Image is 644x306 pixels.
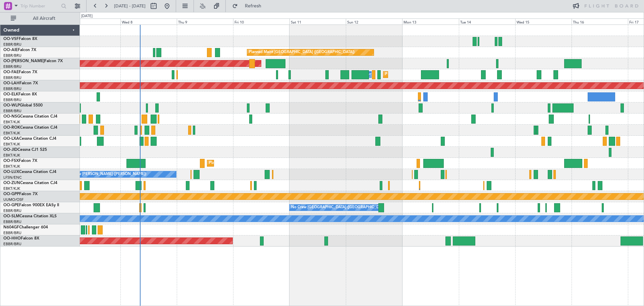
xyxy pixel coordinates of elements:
[3,53,21,58] a: EBBR/BRU
[291,203,404,213] div: No Crew [GEOGRAPHIC_DATA] ([GEOGRAPHIC_DATA] National)
[385,70,444,80] div: Planned Maint Melsbroek Air Base
[7,13,73,24] button: All Aircraft
[3,236,39,241] a: OO-HHOFalcon 8X
[3,208,21,213] a: EBBR/BRU
[233,18,289,25] div: Fri 10
[3,37,37,41] a: OO-VSFFalcon 8X
[3,181,20,185] span: OO-ZUN
[3,203,59,207] a: OO-GPEFalcon 900EX EASy II
[3,70,19,74] span: OO-FAE
[3,126,20,130] span: OO-ROK
[3,214,57,218] a: OO-SLMCessna Citation XLS
[515,18,572,25] div: Wed 15
[3,92,18,96] span: OO-ELK
[3,148,17,152] span: OO-JID
[3,192,38,196] a: OO-GPPFalcon 7X
[3,59,44,63] span: OO-[PERSON_NAME]
[3,70,37,74] a: OO-FAEFalcon 7X
[3,103,20,107] span: OO-WLP
[3,115,57,119] a: OO-NSGCessna Citation CJ4
[3,81,38,85] a: OO-LAHFalcon 7X
[3,186,20,191] a: EBKT/KJK
[3,225,48,229] a: N604GFChallenger 604
[3,153,20,158] a: EBKT/KJK
[3,37,19,41] span: OO-VSF
[3,148,47,152] a: OO-JIDCessna CJ1 525
[249,47,355,57] div: Planned Maint [GEOGRAPHIC_DATA] ([GEOGRAPHIC_DATA])
[402,18,459,25] div: Mon 13
[3,242,21,247] a: EBBR/BRU
[3,170,19,174] span: OO-LUX
[3,103,43,107] a: OO-WLPGlobal 5500
[3,175,22,180] a: LFSN/ENC
[3,181,57,185] a: OO-ZUNCessna Citation CJ4
[229,1,269,11] button: Refresh
[3,203,19,207] span: OO-GPE
[3,170,56,174] a: OO-LUXCessna Citation CJ4
[3,64,21,69] a: EBBR/BRU
[3,59,63,63] a: OO-[PERSON_NAME]Falcon 7X
[239,4,267,8] span: Refresh
[289,18,346,25] div: Sat 11
[3,236,21,241] span: OO-HHO
[346,18,402,25] div: Sun 12
[3,48,36,52] a: OO-AIEFalcon 7X
[3,225,19,229] span: N604GF
[120,18,177,25] div: Wed 8
[3,81,19,85] span: OO-LAH
[3,75,21,80] a: EBBR/BRU
[3,86,21,91] a: EBBR/BRU
[3,230,21,235] a: EBBR/BRU
[3,137,56,141] a: OO-LXACessna Citation CJ4
[3,120,20,125] a: EBKT/KJK
[3,142,20,147] a: EBKT/KJK
[3,92,37,96] a: OO-ELKFalcon 8X
[209,158,287,168] div: Planned Maint Kortrijk-[GEOGRAPHIC_DATA]
[66,169,146,179] div: No Crew [PERSON_NAME] ([PERSON_NAME])
[64,18,120,25] div: Tue 7
[3,97,21,102] a: EBBR/BRU
[17,16,71,21] span: All Aircraft
[3,137,19,141] span: OO-LXA
[3,131,20,136] a: EBKT/KJK
[3,126,57,130] a: OO-ROKCessna Citation CJ4
[177,18,233,25] div: Thu 9
[459,18,515,25] div: Tue 14
[3,164,20,169] a: EBKT/KJK
[572,18,628,25] div: Thu 16
[3,159,37,163] a: OO-FSXFalcon 7X
[3,108,21,114] a: EBBR/BRU
[3,48,18,52] span: OO-AIE
[20,1,59,11] input: Trip Number
[3,159,19,163] span: OO-FSX
[3,115,20,119] span: OO-NSG
[3,192,19,196] span: OO-GPP
[3,219,21,224] a: EBBR/BRU
[3,214,19,218] span: OO-SLM
[3,42,21,47] a: EBBR/BRU
[3,197,23,202] a: UUMO/OSF
[81,13,93,19] div: [DATE]
[114,3,146,9] span: [DATE] - [DATE]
